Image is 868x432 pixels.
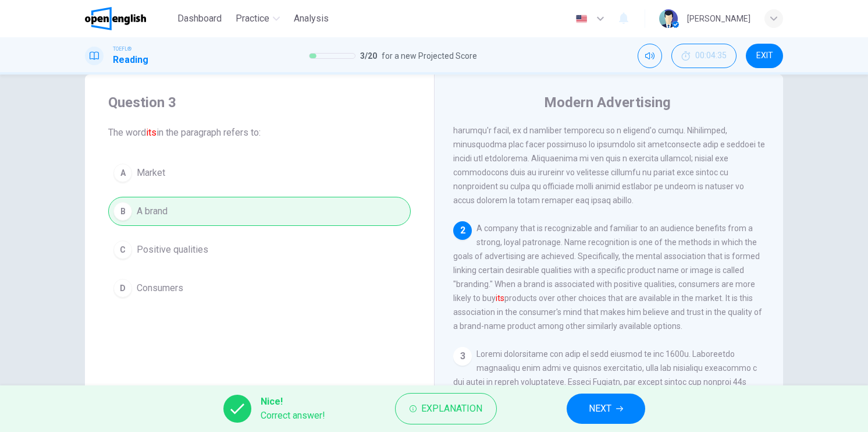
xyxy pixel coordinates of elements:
[567,394,645,424] button: NEXT
[496,293,504,303] font: its
[395,393,497,424] button: Explanation
[85,7,146,30] img: OpenEnglish logo
[687,12,750,26] div: [PERSON_NAME]
[261,395,325,409] span: Nice!
[671,44,737,68] div: Hide
[261,409,325,423] span: Correct answer!
[113,53,148,67] h1: Reading
[589,401,611,417] span: NEXT
[108,126,411,140] span: The word in the paragraph refers to:
[177,12,222,26] span: Dashboard
[756,51,773,61] span: EXIT
[453,221,472,240] div: 2
[231,8,284,29] button: Practice
[746,44,783,68] button: EXIT
[453,224,762,331] span: A company that is recognizable and familiar to an audience benefits from a strong, loyal patronag...
[289,8,333,29] button: Analysis
[695,51,727,61] span: 00:04:35
[236,12,269,26] span: Practice
[113,45,131,53] span: TOEFL®
[421,401,482,417] span: Explanation
[659,9,678,28] img: Profile picture
[671,44,737,68] button: 00:04:35
[108,93,411,112] h4: Question 3
[382,49,477,63] span: for a new Projected Score
[574,15,589,23] img: en
[85,7,173,30] a: OpenEnglish logo
[146,127,156,138] font: its
[453,347,472,366] div: 3
[173,8,226,29] button: Dashboard
[638,44,662,68] div: Mute
[544,93,671,112] h4: Modern Advertising
[360,49,377,63] span: 3 / 20
[294,12,329,26] span: Analysis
